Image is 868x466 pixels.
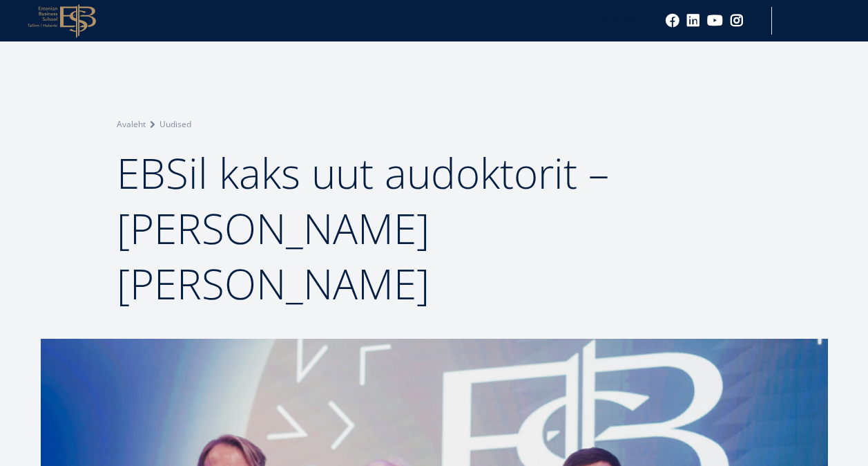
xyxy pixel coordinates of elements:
[707,14,723,28] a: Youtube
[686,14,700,28] a: Linkedin
[730,14,744,28] a: Instagram
[666,14,679,28] a: Facebook
[117,145,609,312] span: EBSil kaks uut audoktorit – [PERSON_NAME] [PERSON_NAME]
[160,118,191,131] a: Uudised
[117,118,146,131] a: Avaleht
